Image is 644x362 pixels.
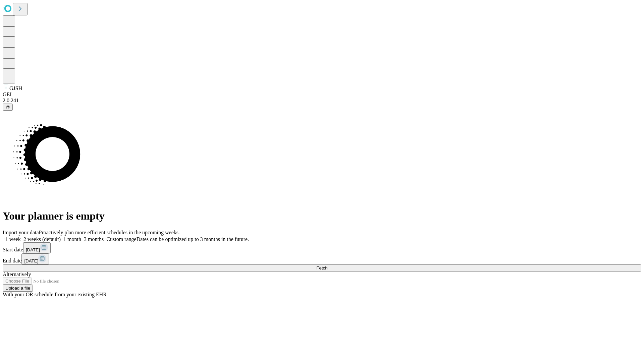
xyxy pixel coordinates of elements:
span: GJSH [9,85,22,91]
div: GEI [3,92,641,98]
button: Fetch [3,264,641,271]
span: Proactively plan more efficient schedules in the upcoming weeks. [39,230,180,235]
span: Import your data [3,230,39,235]
div: Start date [3,242,641,253]
span: [DATE] [24,258,38,263]
span: 1 week [5,236,21,242]
button: @ [3,104,13,111]
span: 1 month [63,236,81,242]
span: With your OR schedule from your existing EHR [3,292,107,297]
h1: Your planner is empty [3,210,641,222]
div: 2.0.241 [3,98,641,104]
span: Custom range [106,236,136,242]
span: Dates can be optimized up to 3 months in the future. [137,236,249,242]
button: [DATE] [21,253,49,264]
span: 2 weeks (default) [23,236,61,242]
button: [DATE] [23,242,51,253]
div: End date [3,253,641,264]
button: Upload a file [3,285,33,292]
span: 3 months [84,236,104,242]
span: Fetch [316,265,327,270]
span: @ [5,105,10,110]
span: [DATE] [26,247,40,252]
span: Alternatively [3,271,31,277]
